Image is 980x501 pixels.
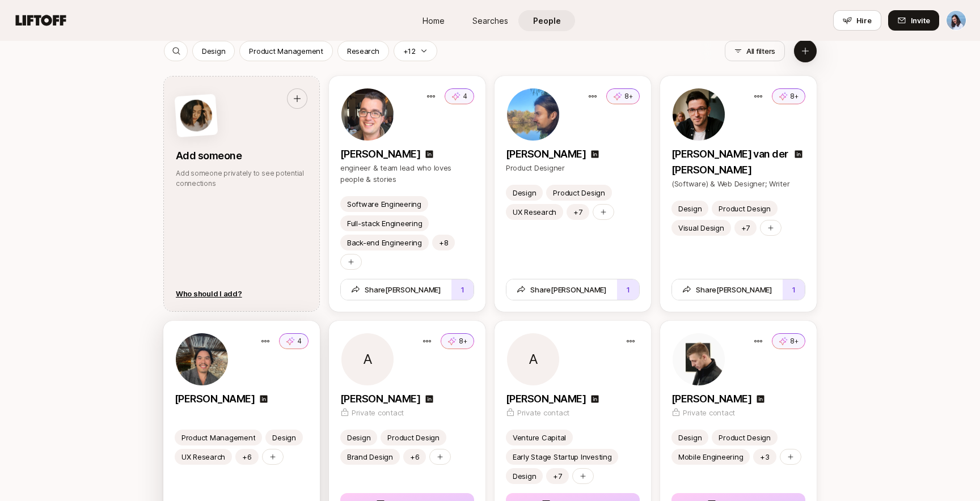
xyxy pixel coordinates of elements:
p: [PERSON_NAME] [506,391,586,407]
a: Home [405,10,462,31]
div: Product Management [249,45,323,57]
a: 8+[PERSON_NAME] van der [PERSON_NAME](Software) & Web Designer; WriterDesignProduct DesignVisual ... [660,76,817,312]
p: Product Design [719,203,770,214]
p: engineer & team lead who loves people & stories [340,162,474,185]
p: Design [272,432,295,443]
p: Add someone privately to see potential connections [176,168,307,189]
p: Design [678,203,702,214]
span: Share [PERSON_NAME] [517,284,606,295]
button: Invite [888,10,939,31]
p: A [529,353,538,366]
button: 8+ [772,88,805,104]
p: Design [678,432,702,443]
p: Product Management [181,432,255,443]
p: Venture Capital [513,432,566,443]
div: Brand Design [347,451,393,462]
p: Product Design [387,432,439,443]
p: [PERSON_NAME] [340,146,420,162]
div: Design [513,187,536,198]
p: +6 [242,451,251,462]
p: Visual Design [678,222,724,233]
span: Home [423,15,445,27]
img: Dan Tase [947,11,966,30]
p: +3 [760,451,769,462]
button: All filters [725,41,785,61]
p: +8 [439,237,448,248]
button: 4 [279,333,309,349]
button: 8+ [606,88,640,104]
p: (Software) & Web Designer; Writer [671,178,805,189]
img: c551205c_2ef0_4c80_93eb_6f7da1791649.jpg [341,88,394,141]
a: 8+[PERSON_NAME]Product DesignerDesignProduct DesignUX Research+7Share[PERSON_NAME]1 [495,76,651,312]
p: Product Design [719,432,770,443]
button: 1 [783,279,805,300]
p: 8+ [459,336,467,346]
button: 1 [617,279,639,300]
p: Software Engineering [347,198,421,210]
img: b678d3b5_0214_4539_8c86_a8bc6885da36.jpg [673,333,725,385]
p: Early Stage Startup Investing [513,451,611,462]
p: Full-stack Engineering [347,218,422,229]
p: Design [347,432,370,443]
button: Share[PERSON_NAME] [341,279,451,300]
p: Private contact [517,407,569,418]
span: People [533,15,561,27]
p: Product Design [553,187,605,198]
p: +12 [403,45,416,57]
a: Searches [462,10,518,31]
span: Invite [911,15,930,26]
p: Private contact [683,407,735,418]
p: UX Research [181,451,225,462]
p: 8+ [624,91,633,101]
p: 4 [463,91,467,101]
p: +6 [410,451,419,462]
img: 8994a476_064a_42ab_81d5_5ef98a6ab92d.jpg [176,333,228,385]
p: Back-end Engineering [347,237,422,248]
p: A [363,353,373,366]
p: +7 [573,206,582,218]
p: Private contact [352,407,404,418]
div: Mobile Engineering [678,451,743,462]
span: Share [PERSON_NAME] [351,284,441,295]
div: Research [347,45,379,57]
p: +7 [553,470,561,482]
img: 6a30bde6_9a81_45da_a8b3_f75bcd065425.jpg [507,88,559,141]
img: woman-with-black-hair.jpg [179,99,213,133]
span: Share [PERSON_NAME] [682,284,772,295]
button: Share[PERSON_NAME] [506,279,617,300]
p: [PERSON_NAME] [506,146,586,162]
button: Hire [833,10,881,31]
p: [PERSON_NAME] van der [PERSON_NAME] [671,146,789,178]
p: Design [202,45,225,57]
a: People [518,10,575,31]
p: [PERSON_NAME] [175,391,255,407]
div: Who should I add? [176,288,242,299]
span: Hire [856,15,872,26]
p: UX Research [513,206,556,218]
button: +12 [394,41,437,61]
p: Design [513,470,536,482]
p: +7 [741,222,750,233]
a: 4[PERSON_NAME]engineer & team lead who loves people & storiesSoftware EngineeringFull-stack Engin... [329,76,485,312]
button: 4 [445,88,474,104]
